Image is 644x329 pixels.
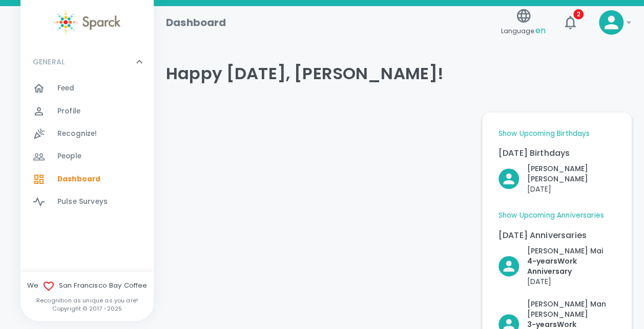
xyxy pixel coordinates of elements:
[57,197,108,207] span: Pulse Surveys
[573,9,584,19] span: 2
[166,63,632,84] h4: Happy [DATE], [PERSON_NAME]!
[166,14,226,31] h1: Dashboard
[20,77,154,100] a: Feed
[20,168,154,191] a: Dashboard
[498,229,615,242] p: [DATE] Anniversaries
[20,123,154,145] a: Recognize!
[498,163,615,194] button: Click to Recognize!
[57,106,80,116] span: Profile
[20,145,154,168] a: People
[527,163,615,184] p: [PERSON_NAME] [PERSON_NAME]
[490,238,615,287] div: Click to Recognize!
[20,280,154,292] span: We San Francisco Bay Coffee
[20,10,154,34] a: Sparck logo
[558,10,583,35] button: 2
[498,246,615,287] button: Click to Recognize!
[535,25,546,36] span: en
[54,10,120,34] img: Sparck logo
[498,147,615,159] p: [DATE] Birthdays
[497,5,550,41] button: Language:en
[527,246,615,256] p: [PERSON_NAME] Mai
[527,276,615,287] p: [DATE]
[57,151,81,161] span: People
[20,296,154,304] p: Recognition as unique as you are!
[498,129,590,139] a: Show Upcoming Birthdays
[20,46,154,77] div: GENERAL
[20,100,154,123] a: Profile
[57,83,75,93] span: Feed
[527,299,615,319] p: [PERSON_NAME] Man [PERSON_NAME]
[20,77,154,217] div: GENERAL
[20,304,154,313] p: Copyright © 2017 - 2025
[527,256,615,276] p: 4- years Work Anniversary
[498,210,604,221] a: Show Upcoming Anniversaries
[33,57,65,67] p: GENERAL
[501,24,546,38] span: Language:
[57,174,100,184] span: Dashboard
[57,129,97,139] span: Recognize!
[527,184,615,194] p: [DATE]
[20,191,154,213] a: Pulse Surveys
[490,155,615,194] div: Click to Recognize!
